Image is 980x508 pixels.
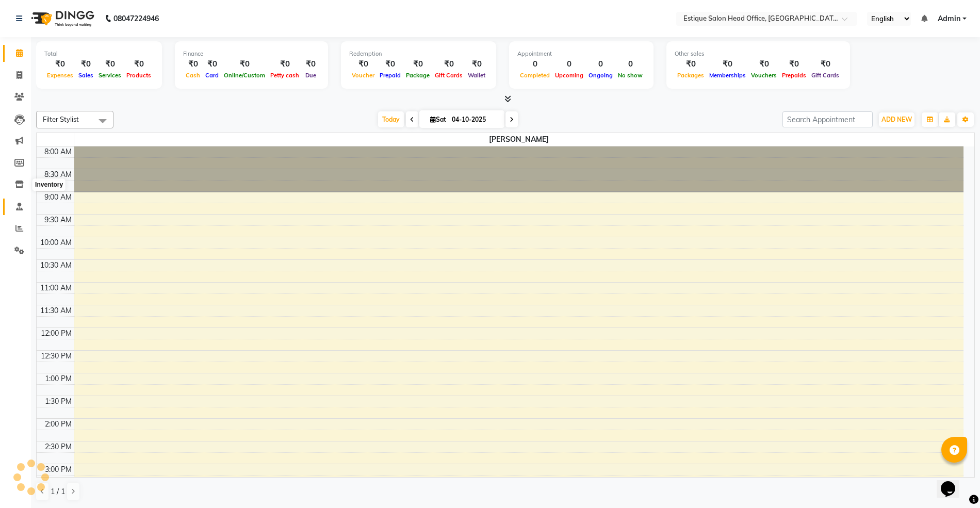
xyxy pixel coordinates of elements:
[403,58,432,70] div: ₹0
[615,72,645,79] span: No show
[349,58,377,70] div: ₹0
[465,58,488,70] div: ₹0
[377,58,403,70] div: ₹0
[43,115,79,123] span: Filter Stylist
[517,58,552,70] div: 0
[586,72,615,79] span: Ongoing
[881,116,912,123] span: ADD NEW
[378,111,404,127] span: Today
[809,58,842,70] div: ₹0
[428,116,449,123] span: Sat
[552,72,586,79] span: Upcoming
[707,72,748,79] span: Memberships
[879,112,914,127] button: ADD NEW
[465,72,488,79] span: Wallet
[707,58,748,70] div: ₹0
[748,58,779,70] div: ₹0
[615,58,645,70] div: 0
[42,146,74,157] div: 8:00 AM
[221,58,268,70] div: ₹0
[203,58,221,70] div: ₹0
[809,72,842,79] span: Gift Cards
[32,179,66,191] div: Inventory
[183,58,203,70] div: ₹0
[675,58,707,70] div: ₹0
[39,351,74,362] div: 12:30 PM
[43,441,74,452] div: 2:30 PM
[748,72,779,79] span: Vouchers
[38,283,74,293] div: 11:00 AM
[44,58,76,70] div: ₹0
[38,305,74,316] div: 11:30 AM
[43,373,74,384] div: 1:00 PM
[552,58,586,70] div: 0
[203,72,221,79] span: Card
[432,58,465,70] div: ₹0
[302,58,320,70] div: ₹0
[403,72,432,79] span: Package
[124,72,154,79] span: Products
[349,50,488,58] div: Redemption
[937,467,970,498] iframe: chat widget
[76,58,96,70] div: ₹0
[42,169,74,180] div: 8:30 AM
[26,4,97,33] img: logo
[675,72,707,79] span: Packages
[782,111,873,127] input: Search Appointment
[938,13,960,24] span: Admin
[517,50,645,58] div: Appointment
[183,50,320,58] div: Finance
[76,72,96,79] span: Sales
[42,192,74,203] div: 9:00 AM
[268,58,302,70] div: ₹0
[303,72,319,79] span: Due
[517,72,552,79] span: Completed
[779,72,809,79] span: Prepaids
[43,419,74,430] div: 2:00 PM
[43,464,74,475] div: 3:00 PM
[586,58,615,70] div: 0
[377,72,403,79] span: Prepaid
[44,50,154,58] div: Total
[432,72,465,79] span: Gift Cards
[675,50,842,58] div: Other sales
[43,396,74,407] div: 1:30 PM
[268,72,302,79] span: Petty cash
[349,72,377,79] span: Voucher
[113,4,159,33] b: 08047224946
[74,133,964,146] span: [PERSON_NAME]
[51,486,65,497] span: 1 / 1
[44,72,76,79] span: Expenses
[779,58,809,70] div: ₹0
[38,237,74,248] div: 10:00 AM
[449,112,500,127] input: 2025-10-04
[38,260,74,271] div: 10:30 AM
[42,215,74,225] div: 9:30 AM
[183,72,203,79] span: Cash
[124,58,154,70] div: ₹0
[96,58,124,70] div: ₹0
[221,72,268,79] span: Online/Custom
[96,72,124,79] span: Services
[39,328,74,339] div: 12:00 PM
